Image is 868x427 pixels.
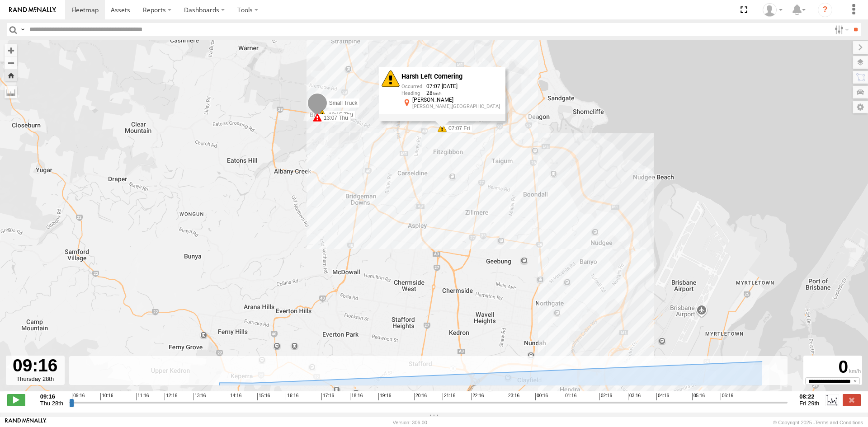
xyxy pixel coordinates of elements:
span: Thu 28th Aug 2025 [40,400,63,407]
span: 13:16 [193,393,206,400]
label: Measure [5,86,17,99]
span: 28 [426,90,442,96]
button: Zoom out [5,56,17,69]
span: 05:16 [692,393,705,400]
div: [PERSON_NAME] [412,97,500,103]
span: Small Truck [329,100,358,106]
span: 01:16 [564,393,576,400]
span: 18:16 [350,393,363,400]
span: 12:16 [165,393,177,400]
div: [PERSON_NAME],[GEOGRAPHIC_DATA] [412,104,500,109]
span: 20:16 [414,393,427,400]
div: 07:07 [DATE] [401,83,500,90]
span: 17:16 [321,393,334,400]
span: Fri 29th Aug 2025 [799,400,819,407]
button: Zoom Home [5,69,17,81]
strong: 09:16 [40,393,63,400]
a: Terms and Conditions [815,420,863,425]
span: 21:16 [443,393,455,400]
div: © Copyright 2025 - [773,420,863,425]
label: 07:07 Fri [442,124,472,132]
span: 06:16 [721,393,733,400]
label: Map Settings [853,101,868,113]
span: 23:16 [507,393,519,400]
div: Laura Van Bruggen [759,3,786,17]
span: 10:16 [100,393,113,400]
span: 15:16 [257,393,270,400]
span: 14:16 [229,393,241,400]
span: 11:16 [136,393,149,400]
label: 13:15 Thu [322,111,356,119]
span: 03:16 [628,393,641,400]
div: Harsh Left Cornering [401,73,500,80]
label: Search Filter Options [831,23,850,36]
span: 19:16 [378,393,391,400]
span: 00:16 [535,393,548,400]
label: Search Query [19,23,26,36]
span: 04:16 [656,393,669,400]
a: Visit our Website [5,418,47,427]
label: Play/Stop [7,394,25,406]
span: 22:16 [471,393,484,400]
strong: 08:22 [799,393,819,400]
span: 02:16 [599,393,612,400]
label: Close [843,394,861,406]
i: ? [818,3,832,17]
span: 16:16 [286,393,298,400]
button: Zoom in [5,44,17,56]
label: 13:07 Thu [317,114,351,122]
span: 09:16 [72,393,85,400]
div: 0 [805,357,861,377]
img: rand-logo.svg [9,7,56,13]
div: Version: 306.00 [393,420,427,425]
